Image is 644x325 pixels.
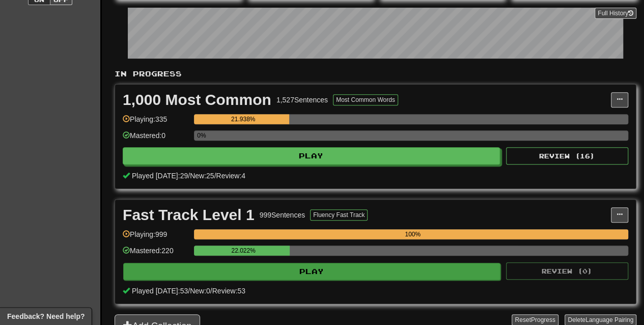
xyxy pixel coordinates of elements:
span: Played [DATE]: 29 [132,172,188,180]
div: 999 Sentences [260,210,305,220]
span: Played [DATE]: 53 [132,287,188,295]
span: / [214,172,216,180]
button: Review (0) [506,262,628,280]
div: Mastered: 220 [123,246,189,262]
div: 100% [197,229,628,239]
button: Most Common Words [333,94,398,105]
button: Play [123,263,500,280]
span: New: 0 [190,287,210,295]
span: Progress [531,316,555,323]
span: / [188,172,190,180]
div: 1,527 Sentences [276,95,328,105]
div: Mastered: 0 [123,130,189,147]
div: Fast Track Level 1 [123,207,255,223]
span: Open feedback widget [7,311,85,321]
p: In Progress [115,69,636,79]
div: 22.022% [197,246,290,256]
a: Full History [595,8,636,19]
button: Fluency Fast Track [310,209,368,221]
span: / [188,287,190,295]
span: New: 25 [190,172,214,180]
span: Language Pairing [585,316,633,323]
div: 21.938% [197,114,289,124]
span: Review: 53 [212,287,245,295]
div: Playing: 335 [123,114,189,131]
div: Playing: 999 [123,229,189,246]
button: Play [123,147,500,165]
span: Review: 4 [216,172,245,180]
span: / [210,287,212,295]
div: 1,000 Most Common [123,92,271,107]
button: Review (16) [506,147,628,165]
